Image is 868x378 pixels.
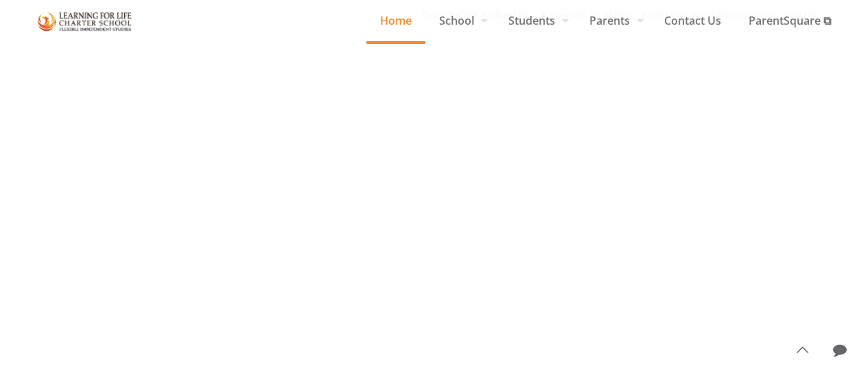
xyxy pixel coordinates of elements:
[788,335,817,364] a: Back to top icon
[425,10,495,31] span: School
[735,10,845,31] span: ParentSquare ⧉
[366,10,425,31] span: Home
[576,10,650,31] span: Parents
[495,10,576,31] span: Students
[38,10,132,34] img: Home
[650,10,735,31] span: Contact Us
